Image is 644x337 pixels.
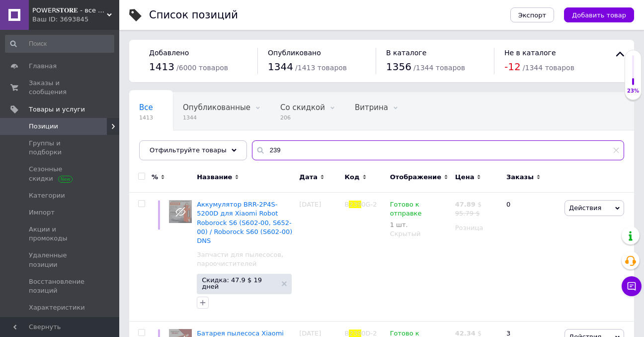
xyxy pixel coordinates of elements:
[344,330,349,337] span: B
[390,173,441,182] span: Отображение
[32,15,119,24] div: Ваш ID: 3693845
[455,209,482,218] div: 95.79 $
[149,10,238,20] div: Список позиций
[344,173,359,182] span: Код
[149,49,189,57] span: Добавлено
[349,201,361,208] span: 239
[504,61,521,73] span: -12
[355,103,388,112] span: Витрина
[268,49,321,57] span: Опубликовано
[29,191,65,200] span: Категории
[390,201,422,220] span: Готово к отправке
[139,114,153,121] span: 1413
[183,103,250,112] span: Опубликованные
[197,201,292,244] a: Аккумулятор BRR-2P4S-5200D для Xiaomi Robot Roborock S6 (S602-00, S652-00) / Roborock S60 (S602-0...
[176,64,228,72] span: / 6000 товаров
[29,122,58,131] span: Позиции
[572,11,626,19] span: Добавить товар
[29,139,92,157] span: Группы и подборки
[386,49,426,57] span: В каталоге
[622,276,642,296] button: Чат с покупателем
[268,61,293,73] span: 1344
[29,277,92,295] span: Восстановление позиций
[299,173,318,182] span: Дата
[183,114,250,121] span: 1344
[455,201,476,208] b: 47.89
[413,64,465,72] span: / 1344 товаров
[29,62,57,71] span: Главная
[29,303,85,312] span: Характеристики
[506,173,534,182] span: Заказы
[202,277,277,290] span: Скидка: 47.9 $ 19 дней
[295,64,347,72] span: / 1413 товаров
[523,64,574,72] span: / 1344 товаров
[29,251,92,269] span: Удаленные позиции
[29,105,85,114] span: Товары и услуги
[169,200,192,223] img: Аккумулятор BRR-2P4S-5200D для Xiaomi Robot Roborock S6 (S602-00, S652-00) / Roborock S60 (S602-0...
[139,103,153,112] span: Все
[390,221,450,228] div: 1 шт.
[510,7,554,22] button: Экспорт
[139,141,174,150] span: Скрытые
[455,173,475,182] span: Цена
[252,140,624,160] input: Поиск по названию позиции, артикулу и поисковым запросам
[455,330,476,337] b: 42.34
[280,103,325,112] span: Со скидкой
[349,330,361,337] span: 239
[344,201,349,208] span: B
[150,146,227,154] span: Отфильтруйте товары
[455,200,482,209] div: $
[569,204,601,212] span: Действия
[504,49,556,57] span: Не в каталоге
[361,201,377,208] span: 0G-2
[518,11,546,19] span: Экспорт
[564,7,634,22] button: Добавить товар
[5,35,114,53] input: Поиск
[390,229,450,238] div: Скрытый
[149,61,174,73] span: 1413
[297,193,342,322] div: [DATE]
[29,225,92,243] span: Акции и промокоды
[152,173,158,182] span: %
[386,61,411,73] span: 1356
[32,6,107,15] span: POWER𝐒𝐓𝐎𝐑𝐄 - все заказы на дисплеи должны быть согласованы
[280,114,325,121] span: 206
[29,165,92,183] span: Сезонные скидки
[625,88,641,95] div: 23%
[29,208,55,217] span: Импорт
[455,224,498,232] div: Розница
[197,250,294,268] a: Запчасти для пылесосов, пароочистителей
[361,330,377,337] span: 0D-2
[500,193,562,322] div: 0
[197,173,232,182] span: Название
[29,79,92,97] span: Заказы и сообщения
